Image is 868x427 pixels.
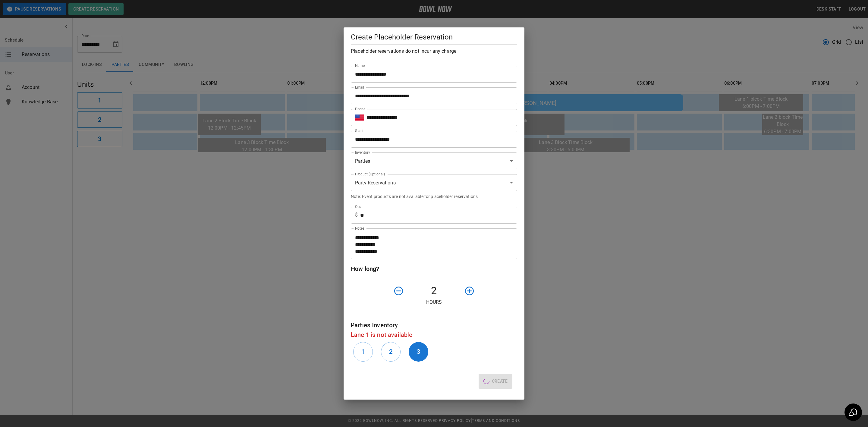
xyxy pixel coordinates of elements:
[351,131,513,148] input: Choose date, selected date is Nov 8, 2025
[351,320,517,330] h6: Parties Inventory
[351,330,517,340] h6: Lane 1 is not available
[353,342,373,362] button: 1
[351,264,517,274] h6: How long?
[389,347,392,356] h6: 2
[406,284,462,297] h4: 2
[355,212,358,219] p: $
[381,342,401,362] button: 2
[409,342,428,362] button: 3
[361,347,365,356] h6: 1
[355,113,364,122] button: Select country
[355,128,363,133] label: Start
[351,47,517,55] h6: Placeholder reservations do not incur any charge
[417,347,420,356] h6: 3
[355,106,365,111] label: Phone
[351,299,517,306] p: Hours
[351,193,517,199] p: Note: Event products are not available for placeholder reservations
[351,152,517,169] div: Parties
[351,174,517,191] div: Party Reservations
[351,32,517,42] h5: Create Placeholder Reservation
